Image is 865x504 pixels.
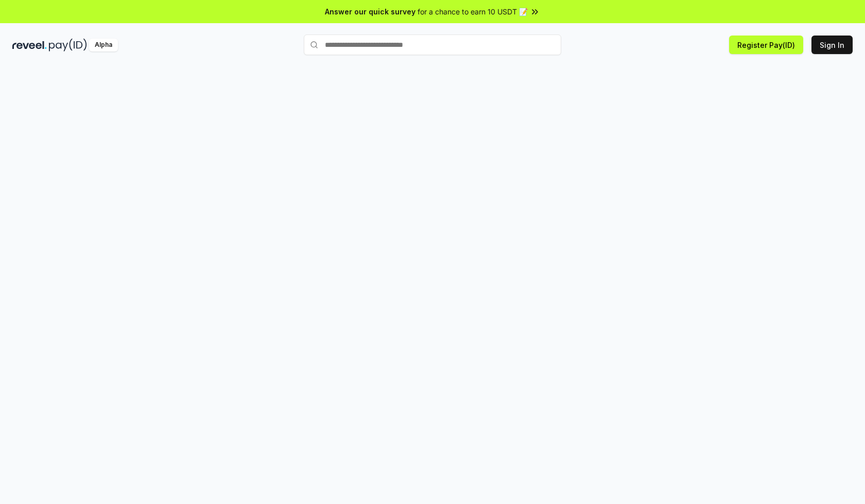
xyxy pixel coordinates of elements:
[811,36,853,54] button: Sign In
[49,39,87,51] img: pay_id
[12,39,47,51] img: reveel_dark
[418,6,528,17] span: for a chance to earn 10 USDT 📝
[729,36,803,54] button: Register Pay(ID)
[89,39,118,51] div: Alpha
[325,6,416,17] span: Answer our quick survey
